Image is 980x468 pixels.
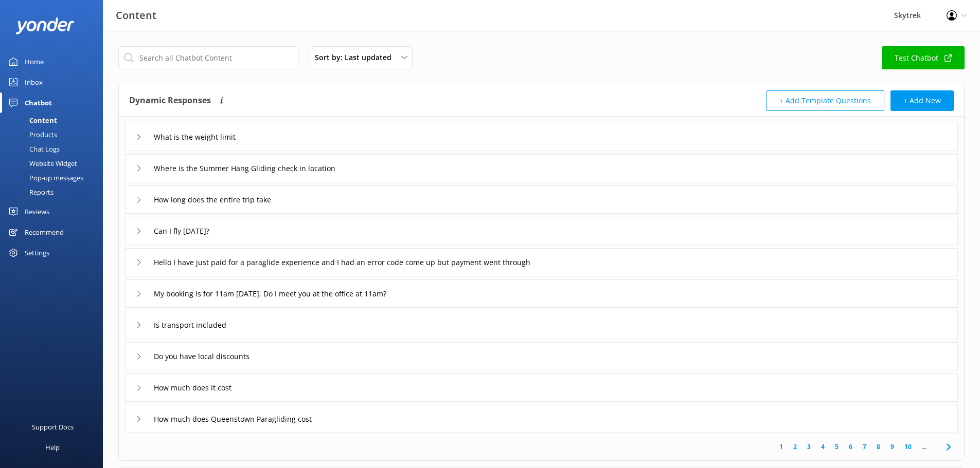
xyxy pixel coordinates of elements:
[6,171,103,185] a: Pop-up messages
[118,46,298,69] input: Search all Chatbot Content
[844,442,858,452] a: 6
[6,185,54,199] div: Reports
[6,185,103,199] a: Reports
[816,442,830,452] a: 4
[25,201,49,222] div: Reviews
[6,156,103,171] a: Website Widget
[917,442,932,452] span: ...
[766,90,884,111] button: + Add Template Questions
[6,142,60,156] div: Chat Logs
[25,72,43,92] div: Inbox
[6,156,77,171] div: Website Widget
[6,127,57,142] div: Products
[116,7,156,24] h3: Content
[885,442,899,452] a: 9
[6,142,103,156] a: Chat Logs
[858,442,871,452] a: 7
[802,442,816,452] a: 3
[6,113,57,127] div: Content
[32,417,74,437] div: Support Docs
[899,442,917,452] a: 10
[890,90,954,111] button: + Add New
[25,242,49,263] div: Settings
[25,222,64,242] div: Recommend
[830,442,844,452] a: 5
[6,127,103,142] a: Products
[129,90,211,111] h4: Dynamic Responses
[25,92,52,113] div: Chatbot
[45,437,60,458] div: Help
[6,113,103,127] a: Content
[6,171,83,185] div: Pop-up messages
[871,442,885,452] a: 8
[882,46,965,69] a: Test Chatbot
[15,17,75,34] img: yonder-white-logo.png
[774,442,788,452] a: 1
[315,52,398,63] span: Sort by: Last updated
[788,442,802,452] a: 2
[25,51,44,72] div: Home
